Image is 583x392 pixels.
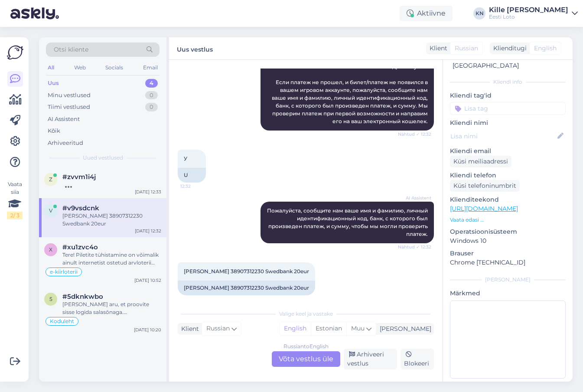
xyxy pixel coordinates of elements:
div: Estonian [311,322,346,335]
div: Arhiveeri vestlus [344,349,397,369]
p: Kliendi email [450,147,566,156]
div: [DATE] 12:33 [135,189,161,195]
div: Russian to English [283,343,329,350]
p: Kliendi tag'id [450,91,566,100]
span: Koduleht [50,319,74,324]
p: Klienditeekond [450,195,566,204]
span: Nähtud ✓ 12:32 [398,244,431,250]
div: Socials [104,62,125,73]
div: Klient [178,324,199,333]
p: Märkmed [450,289,566,298]
div: Eesti Loto [489,13,568,20]
div: Aktiivne [400,6,453,21]
div: All [46,62,56,73]
div: Võta vestlus üle [272,351,340,367]
div: Küsi meiliaadressi [450,156,511,167]
span: 12:32 [180,183,213,189]
div: KN [473,7,485,20]
div: [PERSON_NAME] [450,276,566,284]
span: e-kiirloterii [50,269,78,274]
img: Askly Logo [7,44,23,61]
div: Tiimi vestlused [48,103,90,111]
div: Uus [48,79,59,88]
div: 0 [145,91,158,100]
span: Muu [351,324,365,332]
div: Kille [PERSON_NAME] [489,7,568,13]
span: 12:33 [180,296,213,302]
div: Email [141,62,160,73]
span: У [184,155,187,162]
div: [DATE] 12:32 [135,228,161,234]
div: U [178,168,206,183]
a: [URL][DOMAIN_NAME] [450,205,518,212]
span: Russian [455,44,478,53]
span: z [49,176,52,183]
p: Vaata edasi ... [450,216,566,224]
span: Uued vestlused [83,154,123,162]
span: #xu1zvc4o [62,243,98,251]
span: 5 [49,296,52,302]
div: Minu vestlused [48,91,91,100]
div: Blokeeri [401,349,434,369]
p: Brauser [450,249,566,258]
p: Chrome [TECHNICAL_ID] [450,258,566,267]
div: Valige keel ja vastake [178,310,434,318]
span: x [49,246,52,253]
div: [PERSON_NAME] [376,324,431,333]
a: Kille [PERSON_NAME]Eesti Loto [489,7,578,20]
p: Operatsioonisüsteem [450,227,566,236]
p: Kliendi nimi [450,118,566,127]
div: Arhiveeritud [48,139,83,147]
div: [GEOGRAPHIC_DATA], [GEOGRAPHIC_DATA] [453,52,557,70]
div: Klient [426,44,447,53]
div: [DATE] 10:20 [134,327,161,333]
input: Lisa nimi [450,131,556,141]
span: Nähtud ✓ 12:32 [398,131,431,137]
div: 0 [145,103,158,111]
label: Uus vestlus [177,42,213,54]
div: Klienditugi [490,44,527,53]
span: AI Assistent [399,195,431,201]
span: Otsi kliente [54,45,88,54]
div: [PERSON_NAME] 38907312230 Swedbank 20eur [62,212,161,228]
div: AI Assistent [48,115,80,124]
span: English [534,44,557,53]
span: v [49,207,52,214]
input: Lisa tag [450,102,566,115]
div: Kliendi info [450,78,566,86]
span: Пожалуйста, сообщите нам ваше имя и фамилию, личный идентификационный код, банк, с которого был п... [267,207,429,237]
span: #zvvm1i4j [62,173,96,181]
span: [PERSON_NAME] 38907312230 Swedbank 20eur [184,268,309,274]
p: Kliendi telefon [450,171,566,180]
div: Web [72,62,88,73]
span: #5dknkwbo [62,293,103,301]
p: Windows 10 [450,236,566,245]
div: [PERSON_NAME] 38907312230 Swedbank 20eur [178,281,315,295]
div: English [280,322,311,335]
div: 2 / 3 [7,212,23,219]
div: Tere! Piletite tühistamine on võimalik ainult internetist ostetud arvloterii piletite puhul ning ... [62,251,161,267]
div: Küsi telefoninumbrit [450,180,520,192]
span: Russian [206,324,230,333]
div: [PERSON_NAME] aru, et proovite sisse logida salasõnaga. [PERSON_NAME] unustanud mängukonto kasuta... [62,301,161,316]
div: [DATE] 10:52 [134,277,161,284]
div: Kõik [48,127,60,135]
div: 4 [145,79,158,88]
div: Vaata siia [7,180,23,219]
span: #v9vsdcnk [62,204,99,212]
